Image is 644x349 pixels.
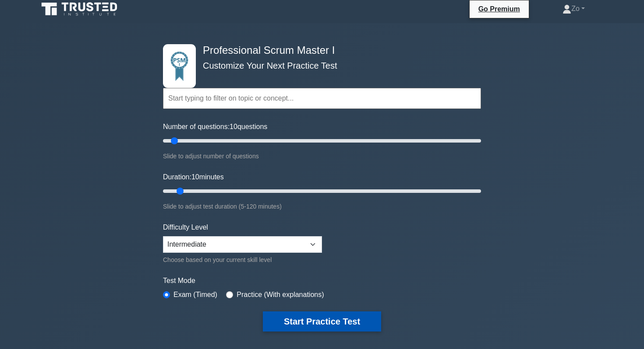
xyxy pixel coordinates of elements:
h4: Professional Scrum Master I [199,44,438,57]
span: 10 [230,123,237,130]
label: Test Mode [163,276,481,286]
label: Exam (Timed) [173,290,217,300]
label: Number of questions: questions [163,122,267,132]
div: Slide to adjust number of questions [163,151,481,161]
button: Start Practice Test [263,311,381,332]
label: Practice (With explanations) [237,290,324,300]
label: Duration: minutes [163,172,224,182]
a: Go Premium [473,3,525,14]
input: Start typing to filter on topic or concept... [163,88,481,109]
div: Choose based on your current skill level [163,255,322,265]
label: Difficulty Level [163,222,208,233]
div: Slide to adjust test duration (5-120 minutes) [163,201,481,212]
span: 10 [191,173,199,181]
